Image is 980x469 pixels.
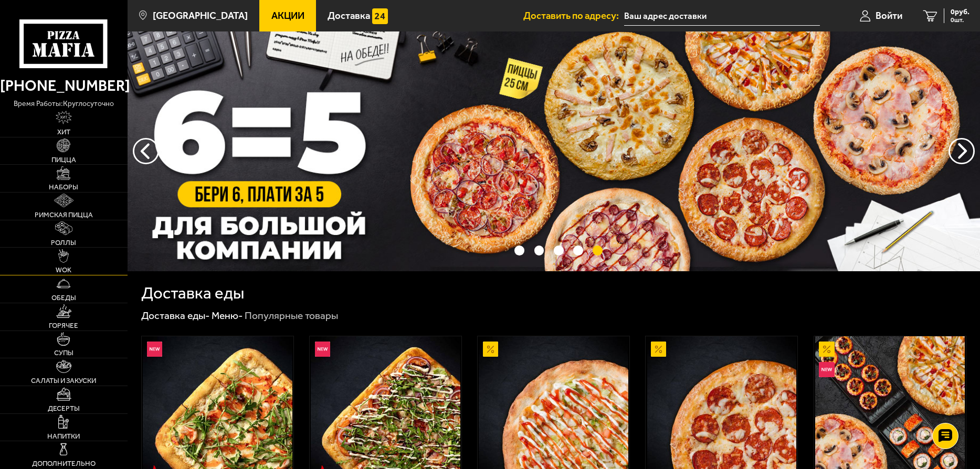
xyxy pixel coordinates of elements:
[48,405,80,412] span: Десерты
[534,246,544,255] button: точки переключения
[47,433,80,440] span: Напитки
[651,342,666,357] img: Акционный
[554,246,564,255] button: точки переключения
[876,11,902,21] span: Войти
[141,310,210,322] a: Доставка еды-
[514,246,524,255] button: точки переключения
[951,17,970,23] span: 0 шт.
[624,6,820,26] input: Ваш адрес доставки
[56,267,71,273] span: WOK
[141,285,244,301] h1: Доставка еды
[951,8,970,16] span: 0 руб.
[49,322,78,329] span: Горячее
[523,11,624,21] span: Доставить по адресу:
[949,138,975,164] button: предыдущий
[147,342,162,357] img: Новинка
[31,377,96,384] span: Салаты и закуски
[271,11,304,21] span: Акции
[54,349,73,356] span: Супы
[51,294,76,301] span: Обеды
[51,156,76,163] span: Пицца
[32,460,96,467] span: Дополнительно
[133,138,159,164] button: следующий
[819,342,834,357] img: Акционный
[483,342,498,357] img: Акционный
[49,184,78,190] span: Наборы
[593,246,603,255] button: точки переключения
[51,239,76,246] span: Роллы
[315,342,330,357] img: Новинка
[573,246,583,255] button: точки переключения
[372,8,387,24] img: 15daf4d41897b9f0e9f617042186c801.svg
[35,211,93,218] span: Римская пицца
[153,11,248,21] span: [GEOGRAPHIC_DATA]
[57,129,70,135] span: Хит
[328,11,370,21] span: Доставка
[245,309,338,322] div: Популярные товары
[819,362,834,377] img: Новинка
[212,310,243,322] a: Меню-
